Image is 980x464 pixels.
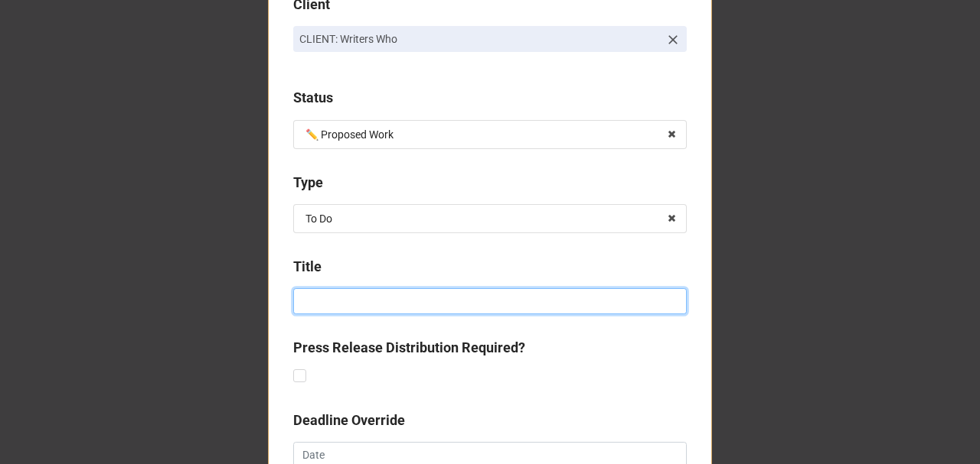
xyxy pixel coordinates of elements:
label: Press Release Distribution Required? [293,337,525,359]
label: Deadline Override [293,410,405,431]
label: Type [293,172,323,193]
div: To Do [305,213,332,224]
label: Title [293,256,322,277]
p: CLIENT: Writers Who [299,31,659,47]
label: Status [293,87,333,109]
div: ✏️ Proposed Work [305,129,394,140]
